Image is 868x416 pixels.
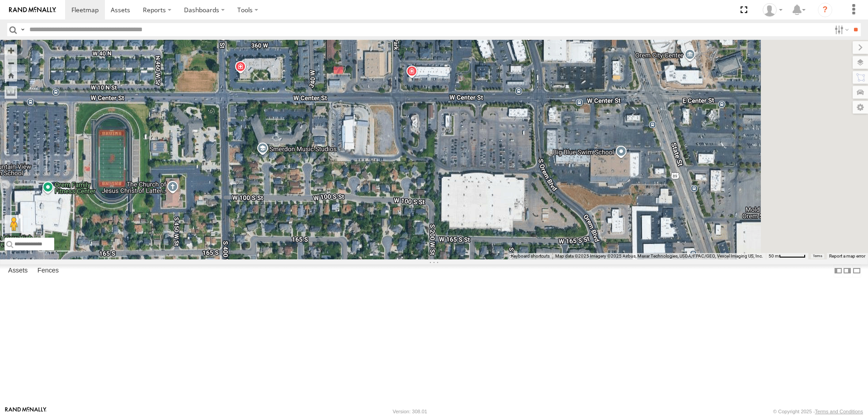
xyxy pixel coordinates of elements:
[5,69,17,81] button: Zoom Home
[853,101,868,114] label: Map Settings
[5,407,47,416] a: Visit our Website
[511,253,550,259] button: Keyboard shortcuts
[9,7,56,13] img: rand-logo.svg
[5,57,17,69] button: Zoom out
[555,253,763,258] span: Map data ©2025 Imagery ©2025 Airbus, Maxar Technologies, USDA/FPAC/GEO, Vexcel Imaging US, Inc.
[19,23,26,36] label: Search Query
[831,23,850,36] label: Search Filter Options
[393,409,427,414] div: Version: 308.01
[769,253,779,258] span: 50 m
[815,409,863,414] a: Terms and Conditions
[829,253,865,258] a: Report a map error
[5,215,23,233] button: Drag Pegman onto the map to open Street View
[33,264,63,277] label: Fences
[773,409,863,414] div: © Copyright 2025 -
[813,254,822,258] a: Terms (opens in new tab)
[5,86,17,99] label: Measure
[4,264,32,277] label: Assets
[834,264,843,277] label: Dock Summary Table to the Left
[5,44,17,57] button: Zoom in
[843,264,852,277] label: Dock Summary Table to the Right
[766,253,808,259] button: Map Scale: 50 m per 55 pixels
[818,3,832,17] i: ?
[852,264,861,277] label: Hide Summary Table
[759,3,786,17] div: Allen Bauer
